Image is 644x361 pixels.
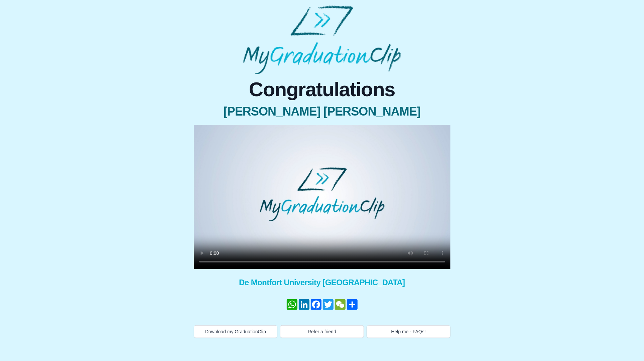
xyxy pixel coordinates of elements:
span: Congratulations [194,79,450,100]
a: Twitter [322,299,334,310]
button: Download my GraduationClip [194,325,278,338]
a: WhatsApp [286,299,298,310]
a: Share [346,299,358,310]
span: De Montfort University [GEOGRAPHIC_DATA] [194,277,450,288]
button: Help me - FAQs! [367,325,450,338]
a: WeChat [334,299,346,310]
img: MyGraduationClip [243,5,401,74]
button: Refer a friend [280,325,364,338]
span: [PERSON_NAME] [PERSON_NAME] [194,105,450,118]
a: Facebook [310,299,322,310]
a: LinkedIn [298,299,310,310]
